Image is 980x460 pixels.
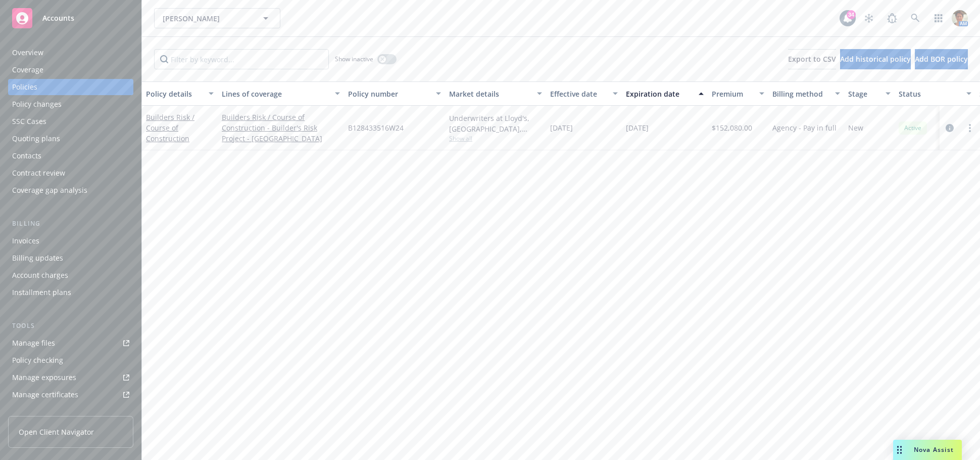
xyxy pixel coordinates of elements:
[8,45,133,61] a: Overview
[42,14,74,22] span: Accounts
[218,81,344,106] button: Lines of coverage
[154,8,280,28] button: [PERSON_NAME]
[222,89,329,99] div: Lines of coverage
[964,122,976,134] a: more
[708,81,768,106] button: Premium
[903,123,923,133] span: Active
[914,445,954,454] span: Nova Assist
[8,233,133,249] a: Invoices
[952,10,968,26] img: photo
[142,81,218,106] button: Policy details
[626,89,693,99] div: Expiration date
[8,62,133,78] a: Coverage
[768,81,844,106] button: Billing method
[8,321,133,331] div: Tools
[788,54,836,64] span: Export to CSV
[546,81,622,106] button: Effective date
[146,89,203,99] div: Policy details
[8,284,133,301] a: Installment plans
[449,134,542,143] span: Show all
[12,267,68,283] div: Account charges
[12,45,43,61] div: Overview
[8,250,133,266] a: Billing updates
[8,4,133,32] a: Accounts
[899,89,960,99] div: Status
[449,113,542,134] div: Underwriters at Lloyd's, [GEOGRAPHIC_DATA], [PERSON_NAME] of [GEOGRAPHIC_DATA], RT Specialty Insu...
[844,81,895,106] button: Stage
[12,284,71,301] div: Installment plans
[348,122,404,133] span: B128433516W24
[905,8,925,28] a: Search
[8,148,133,164] a: Contacts
[8,369,133,386] a: Manage exposures
[848,122,863,133] span: New
[8,352,133,368] a: Policy checking
[8,96,133,112] a: Policy changes
[8,79,133,95] a: Policies
[882,8,902,28] a: Report a Bug
[893,440,906,460] div: Drag to move
[344,81,445,106] button: Policy number
[12,79,37,95] div: Policies
[788,49,836,69] button: Export to CSV
[154,49,329,69] input: Filter by keyword...
[626,122,649,133] span: [DATE]
[8,165,133,181] a: Contract review
[8,219,133,229] div: Billing
[12,182,87,198] div: Coverage gap analysis
[915,49,968,69] button: Add BOR policy
[893,440,962,460] button: Nova Assist
[12,233,39,249] div: Invoices
[12,148,41,164] div: Contacts
[335,55,373,63] span: Show inactive
[8,113,133,130] a: SSC Cases
[8,131,133,147] a: Quoting plans
[928,8,949,28] a: Switch app
[915,54,968,64] span: Add BOR policy
[840,49,911,69] button: Add historical policy
[622,81,708,106] button: Expiration date
[163,13,250,24] span: [PERSON_NAME]
[772,122,837,133] span: Agency - Pay in full
[19,427,94,437] span: Open Client Navigator
[8,182,133,198] a: Coverage gap analysis
[8,267,133,283] a: Account charges
[12,369,76,386] div: Manage exposures
[12,387,78,403] div: Manage certificates
[840,54,911,64] span: Add historical policy
[895,81,975,106] button: Status
[348,89,430,99] div: Policy number
[712,89,753,99] div: Premium
[12,131,60,147] div: Quoting plans
[550,89,607,99] div: Effective date
[8,404,133,420] a: Manage claims
[859,8,879,28] a: Stop snowing
[222,112,340,144] a: Builders Risk / Course of Construction - Builder's Risk Project - [GEOGRAPHIC_DATA]
[12,352,63,368] div: Policy checking
[12,165,65,181] div: Contract review
[12,250,63,266] div: Billing updates
[944,122,956,134] a: circleInformation
[712,122,752,133] span: $152,080.00
[12,62,43,78] div: Coverage
[12,404,63,420] div: Manage claims
[772,89,829,99] div: Billing method
[847,10,856,19] div: 34
[445,81,546,106] button: Market details
[146,112,194,143] a: Builders Risk / Course of Construction
[12,335,55,351] div: Manage files
[550,122,573,133] span: [DATE]
[8,387,133,403] a: Manage certificates
[449,89,531,99] div: Market details
[848,89,879,99] div: Stage
[8,335,133,351] a: Manage files
[12,96,62,112] div: Policy changes
[12,113,46,130] div: SSC Cases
